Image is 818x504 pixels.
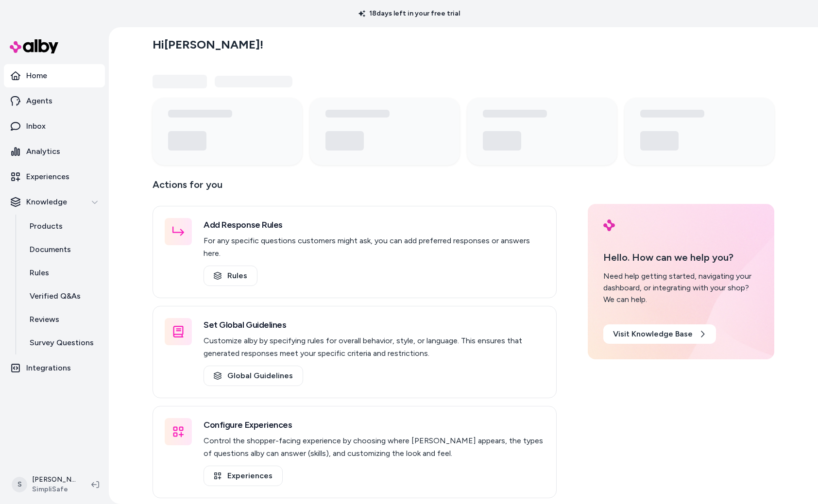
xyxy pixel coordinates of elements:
p: Products [30,220,63,232]
a: Analytics [4,140,105,163]
a: Integrations [4,356,105,380]
img: alby Logo [10,39,58,53]
p: Customize alby by specifying rules for overall behavior, style, or language. This ensures that ge... [204,335,545,360]
p: Documents [30,244,71,255]
a: Survey Questions [20,331,105,354]
img: alby Logo [603,219,615,231]
p: Actions for you [153,177,557,200]
p: [PERSON_NAME] [32,475,76,485]
a: Verified Q&As [20,285,105,308]
p: Verified Q&As [30,290,81,302]
a: Inbox [4,115,105,138]
p: Reviews [30,314,59,325]
button: S[PERSON_NAME]SimpliSafe [6,469,84,500]
p: Home [26,70,47,82]
p: For any specific questions customers might ask, you can add preferred responses or answers here. [204,235,545,260]
a: Rules [20,261,105,285]
a: Documents [20,238,105,261]
a: Home [4,64,105,87]
a: Global Guidelines [204,366,303,386]
p: Experiences [26,171,69,183]
a: Experiences [204,466,283,486]
p: 18 days left in your free trial [353,9,466,18]
p: Integrations [26,362,71,374]
a: Reviews [20,308,105,331]
p: Agents [26,95,52,107]
h3: Configure Experiences [204,418,545,432]
p: Hello. How can we help you? [603,250,759,265]
button: Knowledge [4,190,105,214]
p: Rules [30,267,49,279]
span: SimpliSafe [32,485,76,494]
a: Rules [204,266,257,286]
h2: Hi [PERSON_NAME] ! [153,37,263,52]
p: Survey Questions [30,337,94,349]
a: Products [20,215,105,238]
h3: Set Global Guidelines [204,318,545,332]
a: Agents [4,89,105,113]
div: Need help getting started, navigating your dashboard, or integrating with your shop? We can help. [603,270,759,305]
h3: Add Response Rules [204,218,545,232]
p: Inbox [26,120,46,132]
a: Experiences [4,165,105,188]
a: Visit Knowledge Base [603,324,716,344]
p: Knowledge [26,196,67,208]
p: Analytics [26,146,60,157]
p: Control the shopper-facing experience by choosing where [PERSON_NAME] appears, the types of quest... [204,435,545,460]
span: S [12,477,27,492]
